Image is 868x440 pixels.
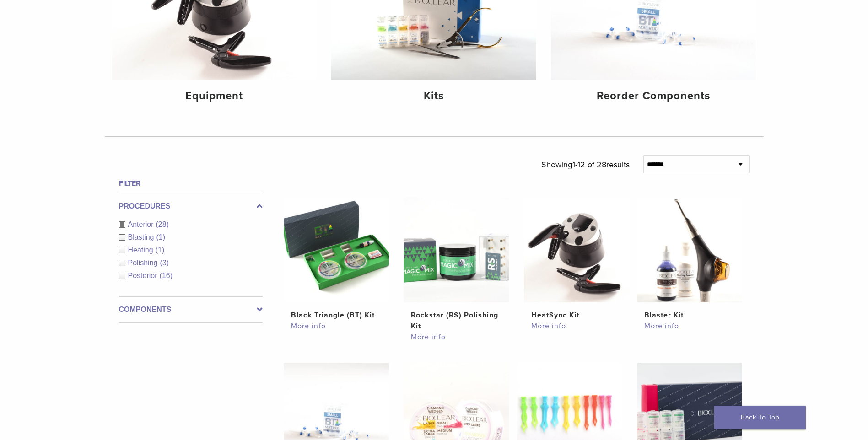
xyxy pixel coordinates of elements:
[156,246,165,254] span: (1)
[128,220,156,228] span: Anterior
[160,259,169,267] span: (3)
[403,197,510,332] a: Rockstar (RS) Polishing KitRockstar (RS) Polishing Kit
[283,197,390,321] a: Black Triangle (BT) KitBlack Triangle (BT) Kit
[119,304,263,315] label: Components
[404,197,509,302] img: Rockstar (RS) Polishing Kit
[119,201,263,212] label: Procedures
[714,406,806,429] a: Back To Top
[531,310,622,321] h2: HeatSync Kit
[644,310,735,321] h2: Blaster Kit
[637,197,742,302] img: Blaster Kit
[128,259,160,267] span: Polishing
[524,197,629,302] img: HeatSync Kit
[128,233,156,241] span: Blasting
[291,321,382,332] a: More info
[644,321,735,332] a: More info
[284,197,389,302] img: Black Triangle (BT) Kit
[572,160,606,170] span: 1-12 of 28
[339,88,529,104] h4: Kits
[160,272,173,279] span: (16)
[119,178,263,189] h4: Filter
[291,310,382,321] h2: Black Triangle (BT) Kit
[636,197,743,321] a: Blaster KitBlaster Kit
[128,272,160,279] span: Posterior
[156,220,169,228] span: (28)
[523,197,630,321] a: HeatSync KitHeatSync Kit
[541,155,630,174] p: Showing results
[128,246,156,254] span: Heating
[558,88,749,104] h4: Reorder Components
[411,310,501,332] h2: Rockstar (RS) Polishing Kit
[156,233,165,241] span: (1)
[411,332,501,343] a: More info
[119,88,310,104] h4: Equipment
[531,321,622,332] a: More info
